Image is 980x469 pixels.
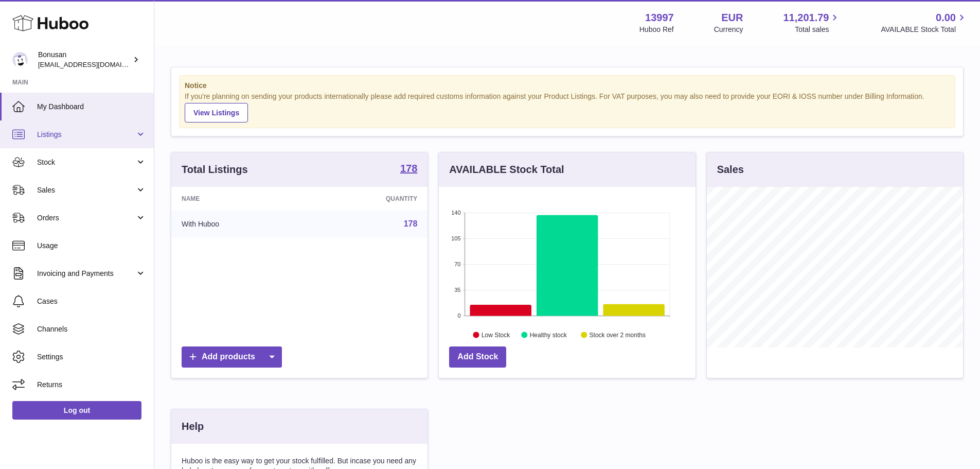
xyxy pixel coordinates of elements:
span: My Dashboard [37,102,146,112]
span: Total sales [795,25,841,34]
span: Channels [37,324,146,334]
text: 105 [451,235,460,241]
div: If you're planning on sending your products internationally please add required customs informati... [185,92,950,123]
text: Low Stock [482,331,510,338]
span: 11,201.79 [783,11,829,25]
a: 178 [404,219,418,228]
text: 35 [455,287,461,293]
span: 0.00 [936,11,956,25]
strong: 178 [400,163,417,173]
span: Returns [37,380,146,390]
a: Add Stock [449,346,506,368]
span: Usage [37,241,146,251]
strong: EUR [721,11,743,25]
text: Stock over 2 months [590,331,646,338]
a: Log out [12,401,141,420]
a: 11,201.79 Total sales [783,11,841,34]
text: 0 [458,312,461,319]
span: Orders [37,213,135,223]
h3: Sales [717,163,744,177]
div: Currency [714,25,743,34]
a: 178 [400,163,417,176]
h3: Help [182,420,204,433]
h3: Total Listings [182,163,248,177]
span: Invoicing and Payments [37,269,135,279]
th: Quantity [307,187,427,211]
h3: AVAILABLE Stock Total [449,163,564,177]
img: internalAdmin-13997@internal.huboo.com [12,52,28,67]
div: Bonusan [38,50,131,70]
a: 0.00 AVAILABLE Stock Total [881,11,968,34]
text: 70 [455,261,461,267]
td: With Huboo [171,211,307,237]
a: View Listings [185,103,248,123]
th: Name [171,187,307,211]
strong: Notice [185,81,950,91]
text: 140 [451,210,460,216]
span: Stock [37,158,135,167]
span: [EMAIL_ADDRESS][DOMAIN_NAME] [38,60,151,68]
div: Huboo Ref [639,25,674,34]
a: Add products [182,346,282,368]
span: Settings [37,352,146,362]
text: Healthy stock [530,331,567,338]
span: AVAILABLE Stock Total [881,25,968,34]
strong: 13997 [645,11,674,25]
span: Cases [37,297,146,306]
span: Sales [37,185,135,195]
span: Listings [37,130,135,140]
